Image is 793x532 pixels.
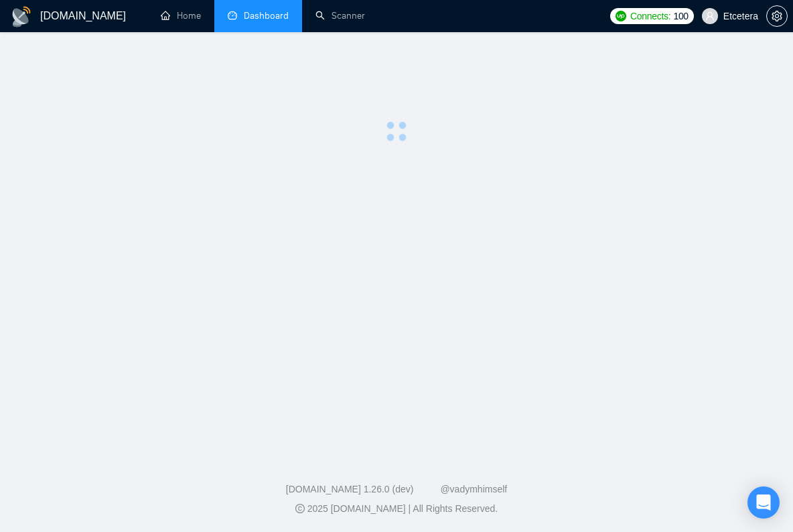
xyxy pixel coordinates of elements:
[767,11,787,21] span: setting
[228,11,237,20] span: dashboard
[705,11,715,21] span: user
[11,6,32,27] img: logo
[630,9,670,23] span: Connects:
[766,5,788,27] button: setting
[315,10,365,21] a: searchScanner
[766,11,788,21] a: setting
[11,502,782,516] div: 2025 [DOMAIN_NAME] | All Rights Reserved.
[440,484,507,494] a: @vadymhimself
[616,11,626,21] img: upwork-logo.png
[244,10,289,21] span: Dashboard
[295,504,305,513] span: copyright
[161,10,201,21] a: homeHome
[747,486,780,519] div: Open Intercom Messenger
[286,484,414,494] a: [DOMAIN_NAME] 1.26.0 (dev)
[673,9,688,23] span: 100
